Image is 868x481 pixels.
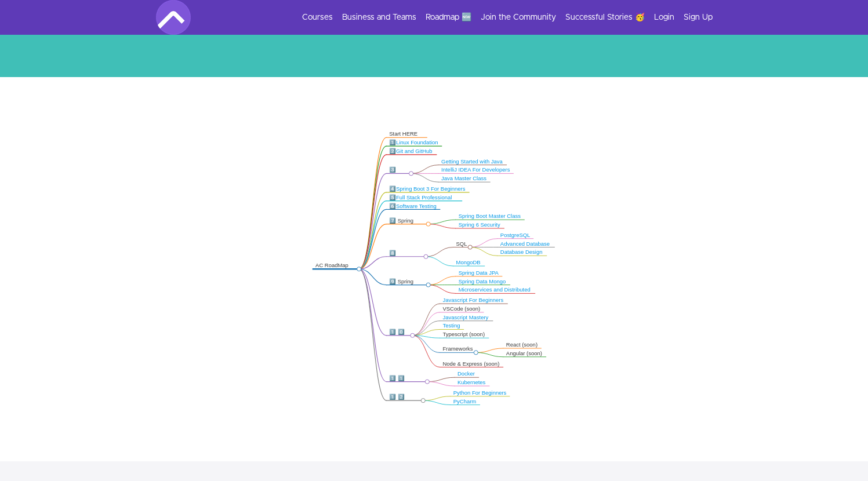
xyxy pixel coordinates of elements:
a: Python For Beginners [453,390,507,396]
a: Docker [457,371,475,377]
a: Database Design [500,249,543,255]
div: Typescript (soon) [442,331,485,338]
a: Roadmap 🆕 [426,12,471,23]
div: 6️⃣ [389,203,437,210]
div: 8️⃣ Databases [389,250,423,264]
a: Spring Boot Master Class [459,213,521,219]
a: Testing [442,323,460,329]
a: Kubernetes [457,380,485,385]
div: SQL [456,240,468,247]
div: 2️⃣ [389,148,433,155]
div: 4️⃣ [389,185,466,192]
div: 7️⃣ Spring Boot [389,217,426,231]
div: 3️⃣ Java [389,167,408,181]
a: PyCharm [453,398,476,404]
a: Javascript Mastery [442,314,488,320]
div: Frameworks [442,346,473,353]
a: Login [654,12,674,23]
a: Spring Data Mongo [459,278,506,284]
a: Full Stack Professional 🔥 [389,194,452,207]
a: Microservices and Distributed [459,287,531,293]
div: Node & Express (soon) [442,360,500,367]
div: 1️⃣ 0️⃣ JS [389,329,409,342]
a: Successful Stories 🥳 [565,12,645,23]
div: VSCode (soon) [442,305,480,312]
a: PostgreSQL [500,232,531,238]
a: Join the Community [481,12,556,23]
a: Getting Started with Java [441,158,503,164]
div: Start HERE 👋🏿 [389,130,424,144]
a: Spring 6 Security [459,222,500,228]
a: Software Testing [396,203,437,209]
div: 1️⃣ [389,139,438,146]
a: IntelliJ IDEA For Developers [441,167,510,173]
a: Linux Foundation [396,140,438,145]
a: Business and Teams [342,12,416,23]
div: AC RoadMap 🚀 [315,262,356,276]
a: Spring Data JPA [459,270,499,276]
div: React (soon) [506,341,538,348]
a: Advanced Database [500,240,550,246]
a: Sign Up [684,12,713,23]
div: Angular (soon) [506,350,543,357]
div: 1️⃣ 1️⃣ DevOPS [389,375,424,389]
div: 5️⃣ [389,194,459,208]
a: Git and GitHub [396,148,433,154]
a: Java Master Class [441,176,486,181]
a: Courses [302,12,333,23]
div: 1️⃣ 2️⃣ Python [389,393,420,407]
div: 9️⃣ Spring Boot [389,278,426,292]
a: Spring Boot 3 For Beginners [396,186,465,192]
a: MongoDB [456,260,481,265]
a: Javascript For Beginners [442,297,503,303]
